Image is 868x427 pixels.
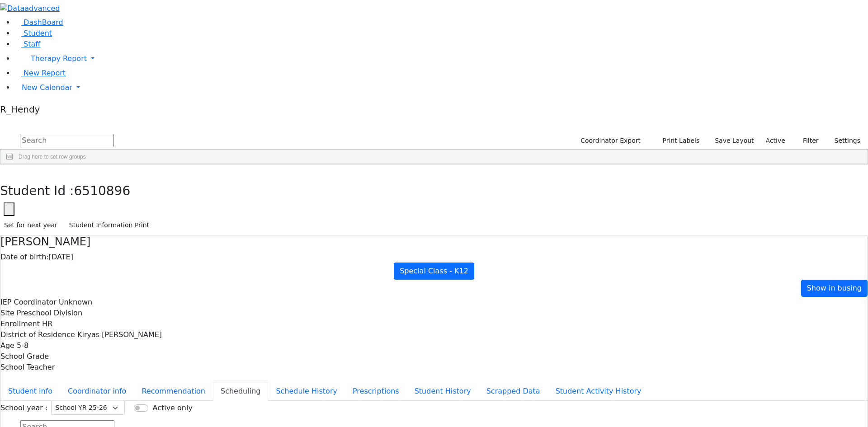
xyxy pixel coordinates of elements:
label: Site [0,308,14,319]
button: Scheduling [213,382,268,401]
label: Age [0,340,14,351]
label: Active [762,134,789,148]
a: New Report [14,69,66,77]
a: Therapy Report [14,50,868,68]
button: Scrapped Data [479,382,548,401]
div: [DATE] [0,252,868,263]
label: Date of birth: [0,252,49,263]
span: Unknown [59,298,92,306]
label: District of Residence [0,329,75,340]
span: Student [24,29,52,38]
button: Save Layout [711,134,758,148]
span: New Calendar [22,83,72,92]
label: School Teacher [0,362,55,373]
button: Student History [407,382,479,401]
a: Staff [14,40,40,48]
a: Student [14,29,52,38]
span: 6510896 [74,183,131,198]
button: Student Activity History [548,382,649,401]
span: DashBoard [24,18,63,27]
button: Coordinator info [60,382,134,401]
label: IEP Coordinator [0,297,57,308]
a: New Calendar [14,79,868,97]
button: Schedule History [268,382,345,401]
span: Preschool Division [17,309,82,317]
button: Prescriptions [345,382,407,401]
button: Student Information Print [65,218,153,232]
button: Recommendation [134,382,213,401]
button: Settings [823,134,864,148]
a: Show in busing [801,280,868,297]
button: Print Labels [652,134,703,148]
span: New Report [24,69,66,77]
label: School year : [0,403,47,413]
button: Coordinator Export [575,134,645,148]
h4: [PERSON_NAME] [0,235,868,249]
span: Staff [24,40,40,48]
span: Therapy Report [31,54,87,63]
a: DashBoard [14,18,63,27]
span: Kiryas [PERSON_NAME] [77,330,162,339]
a: Special Class - K12 [394,263,474,280]
label: Active only [152,403,192,413]
input: Search [20,134,114,147]
span: Show in busing [807,284,862,292]
span: Drag here to set row groups [19,154,86,160]
button: Student info [0,382,60,401]
label: School Grade [0,351,49,362]
span: HR [42,319,52,328]
button: Filter [791,134,823,148]
label: Enrollment [0,319,40,329]
span: 5-8 [17,341,28,350]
